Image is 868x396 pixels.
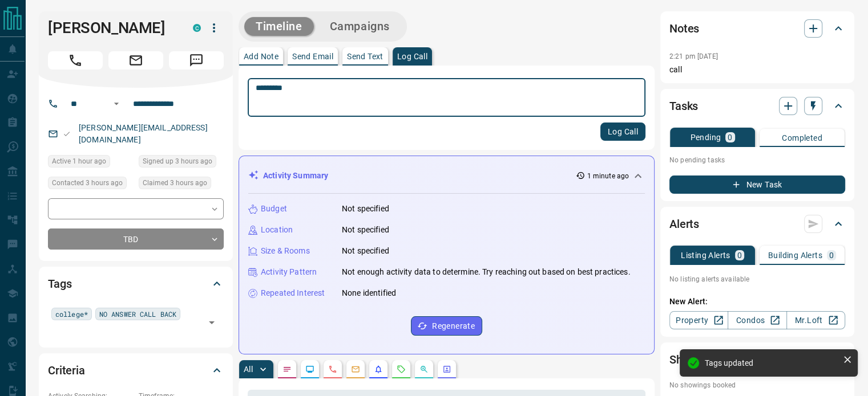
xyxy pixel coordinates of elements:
div: Tue Sep 16 2025 [139,177,224,193]
div: Notes [669,15,845,42]
div: Tags updated [705,358,838,368]
p: Listing Alerts [681,251,730,259]
div: Activity Summary1 minute ago [248,165,645,186]
p: No listing alerts available [669,274,845,284]
p: No pending tasks [669,152,845,169]
p: Activity Pattern [261,266,317,278]
a: Condos [728,311,786,329]
p: Size & Rooms [261,245,310,257]
button: Regenerate [411,316,482,336]
p: Building Alerts [768,251,822,259]
div: TBD [48,228,224,250]
div: Tags [48,270,224,297]
span: Call [48,51,103,70]
p: None identified [342,287,396,299]
p: All [244,365,253,373]
p: Completed [782,134,822,142]
p: 1 minute ago [587,171,629,181]
svg: Calls [328,365,337,374]
button: Open [204,315,220,330]
div: Tue Sep 16 2025 [139,155,224,171]
p: No showings booked [669,380,845,390]
p: 0 [829,251,834,259]
p: New Alert: [669,296,845,308]
div: condos.ca [193,24,201,32]
svg: Requests [397,365,406,374]
svg: Listing Alerts [374,365,383,374]
span: Signed up 3 hours ago [143,156,212,167]
p: Not specified [342,203,389,215]
div: Alerts [669,210,845,238]
a: Property [669,311,728,329]
span: Message [169,51,224,70]
span: Active 1 hour ago [52,156,106,167]
p: Not specified [342,224,389,236]
h2: Showings [669,350,718,369]
p: Repeated Interest [261,287,325,299]
svg: Agent Actions [442,365,451,374]
p: Add Note [244,52,278,60]
p: 0 [728,133,732,141]
p: 2:21 pm [DATE] [669,52,718,60]
a: Mr.Loft [786,311,845,329]
svg: Emails [351,365,360,374]
button: Timeline [244,17,314,36]
div: Criteria [48,357,224,384]
h2: Tasks [669,97,698,115]
span: Email [108,51,163,70]
h2: Alerts [669,215,699,233]
div: Showings [669,346,845,373]
div: Tue Sep 16 2025 [48,155,133,171]
span: college* [55,308,88,320]
p: Pending [690,133,721,141]
svg: Email Valid [63,130,71,138]
span: Claimed 3 hours ago [143,177,207,189]
h2: Tags [48,275,71,293]
p: Activity Summary [263,170,328,182]
a: [PERSON_NAME][EMAIL_ADDRESS][DOMAIN_NAME] [79,123,208,144]
p: Not enough activity data to determine. Try reaching out based on best practices. [342,266,631,278]
p: 0 [737,251,742,259]
h2: Criteria [48,361,85,379]
svg: Opportunities [419,365,429,374]
div: Tasks [669,92,845,120]
p: Not specified [342,245,389,257]
p: Budget [261,203,287,215]
div: Tue Sep 16 2025 [48,177,133,193]
span: NO ANSWER CALL BACK [99,308,176,320]
p: Send Email [292,52,333,60]
svg: Notes [282,365,292,374]
span: Contacted 3 hours ago [52,177,123,189]
p: Location [261,224,293,236]
button: Open [110,97,123,111]
p: Log Call [397,52,427,60]
button: Log Call [600,123,645,141]
button: Campaigns [318,17,401,36]
button: New Task [669,175,845,194]
p: call [669,64,845,76]
svg: Lead Browsing Activity [305,365,314,374]
h1: [PERSON_NAME] [48,19,176,37]
h2: Notes [669,19,699,38]
p: Send Text [347,52,383,60]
